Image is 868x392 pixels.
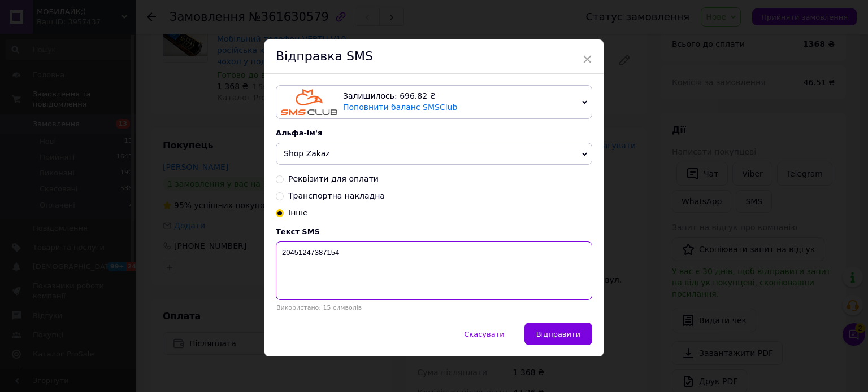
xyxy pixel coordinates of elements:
span: Відправити [536,330,580,338]
div: Відправка SMS [264,39,604,74]
div: Використано: 15 символів [276,304,592,311]
button: Відправити [524,323,592,345]
span: Інше [288,208,308,217]
textarea: 20451247387154 [276,241,592,300]
a: Поповнити баланс SMSClub [343,103,457,112]
span: Реквізити для оплати [288,174,379,183]
span: × [582,50,592,69]
span: Транспортна накладна [288,191,385,200]
span: Скасувати [464,330,504,338]
div: Текст SMS [276,227,592,236]
span: Shop Zakaz [284,149,330,158]
div: Залишилось: 696.82 ₴ [343,91,578,102]
button: Скасувати [452,323,516,345]
span: Альфа-ім'я [276,129,322,137]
